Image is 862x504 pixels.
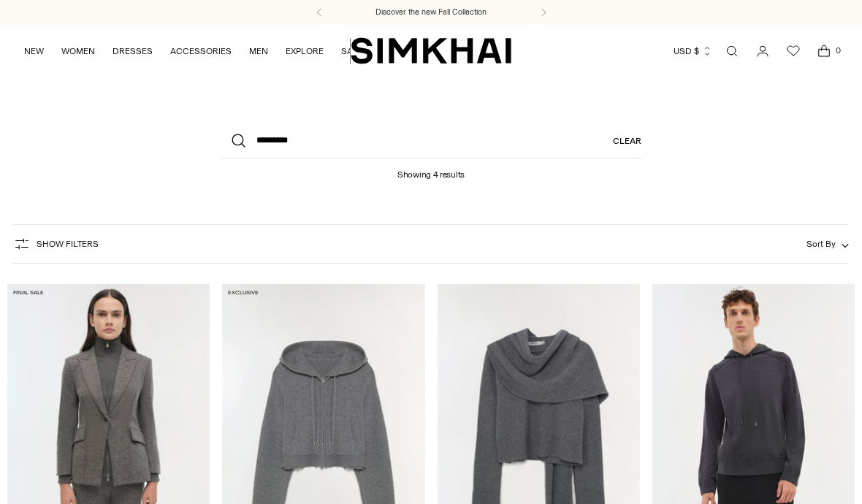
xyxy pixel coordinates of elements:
a: Wishlist [779,37,808,66]
h1: Showing 4 results [397,159,465,180]
span: 0 [831,44,844,57]
a: Discover the new Fall Collection [375,7,487,18]
button: Sort By [806,236,849,252]
a: ACCESSORIES [170,35,232,67]
a: SIMKHAI [351,37,511,65]
a: Clear [613,123,641,159]
a: Open search modal [717,37,747,66]
button: Search [221,123,256,159]
a: WOMEN [61,35,95,67]
a: DRESSES [112,35,153,67]
button: Show Filters [13,232,99,256]
a: SALE [341,35,363,67]
a: MEN [249,35,268,67]
a: Go to the account page [748,37,777,66]
span: Sort By [806,239,836,249]
a: NEW [24,35,44,67]
a: EXPLORE [286,35,324,67]
a: Open cart modal [809,37,839,66]
span: Show Filters [37,239,99,249]
button: USD $ [674,35,712,67]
